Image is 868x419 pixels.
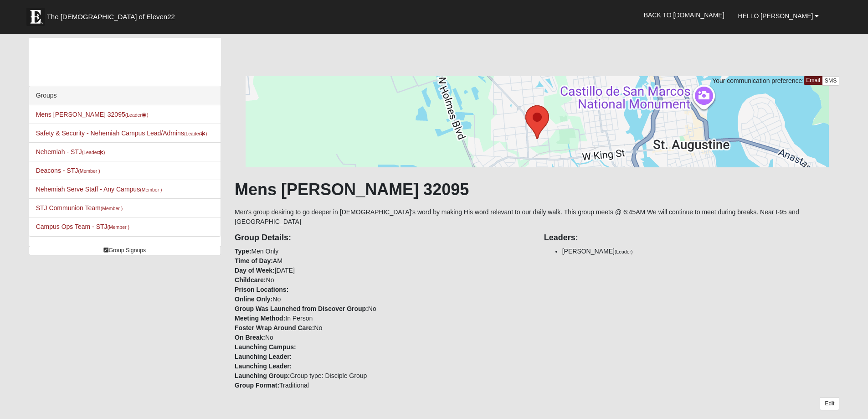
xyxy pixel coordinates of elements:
span: The [DEMOGRAPHIC_DATA] of Eleven22 [47,12,175,21]
small: (Leader) [615,249,633,254]
strong: On Break: [235,334,265,341]
span: Your communication preference: [712,77,804,84]
span: Hello [PERSON_NAME] [738,12,813,20]
small: (Leader ) [125,112,149,118]
strong: Foster Wrap Around Care: [235,324,314,331]
strong: Launching Group: [235,372,290,379]
a: Deacons - STJ(Member ) [36,167,100,174]
a: Group Signups [29,246,221,255]
small: (Member ) [108,224,129,230]
div: Men Only AM [DATE] No No No In Person No No Group type: Disciple Group Traditional [228,227,537,390]
a: Nehemiah Serve Staff - Any Campus(Member ) [36,186,162,193]
h1: Mens [PERSON_NAME] 32095 [235,180,839,199]
strong: Type: [235,248,251,255]
small: (Leader ) [82,150,105,155]
a: Edit [820,397,839,410]
small: (Leader ) [184,131,207,136]
div: Groups [29,86,221,105]
a: The [DEMOGRAPHIC_DATA] of Eleven22 [22,3,204,26]
small: (Member ) [101,206,123,211]
strong: Group Format: [235,382,279,389]
h4: Group Details: [235,233,530,243]
li: [PERSON_NAME] [562,247,840,256]
a: STJ Communion Team(Member ) [36,204,123,212]
small: (Member ) [140,187,162,192]
strong: Online Only: [235,295,272,303]
strong: Prison Locations: [235,286,288,293]
h4: Leaders: [544,233,840,243]
a: SMS [822,76,840,86]
strong: Launching Leader: [235,362,292,370]
strong: Launching Leader: [235,353,292,360]
img: Eleven22 logo [26,8,45,26]
strong: Meeting Method: [235,315,285,322]
a: Nehemiah - STJ(Leader) [36,148,105,155]
strong: Day of Week: [235,267,275,274]
small: (Member ) [78,168,100,174]
a: Hello [PERSON_NAME] [731,5,826,27]
a: Mens [PERSON_NAME] 32095(Leader) [36,111,149,118]
a: Safety & Security - Nehemiah Campus Lead/Admins(Leader) [36,129,207,137]
a: Back to [DOMAIN_NAME] [637,4,731,26]
a: Email [804,76,822,85]
strong: Launching Campus: [235,343,296,351]
a: Campus Ops Team - STJ(Member ) [36,223,129,230]
strong: Group Was Launched from Discover Group: [235,305,368,312]
strong: Childcare: [235,276,266,284]
strong: Time of Day: [235,257,273,264]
